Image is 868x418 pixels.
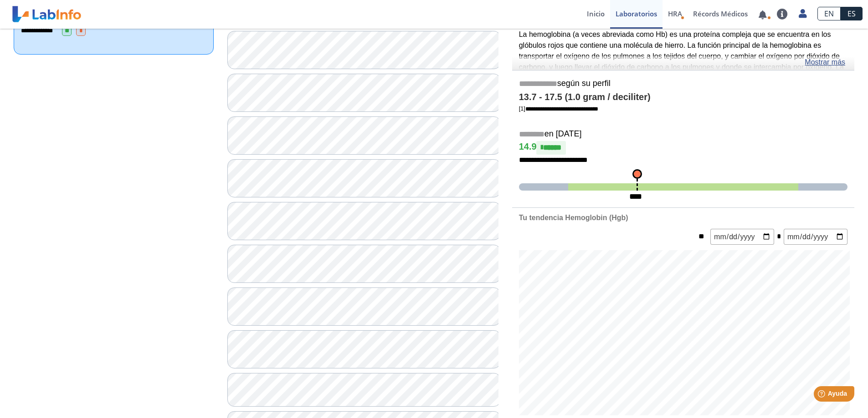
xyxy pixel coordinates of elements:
[519,129,847,140] h5: en [DATE]
[805,57,845,68] a: Mostrar más
[841,7,863,20] a: ES
[519,29,847,95] p: La hemoglobina (a veces abreviada como Hb) es una proteína compleja que se encuentra en los glóbu...
[519,214,628,222] b: Tu tendencia Hemoglobin (Hgb)
[519,92,847,103] h4: 13.7 - 17.5 (1.0 gram / deciliter)
[784,229,847,245] input: mm/dd/yyyy
[817,7,841,20] a: EN
[519,79,847,89] h5: según su perfil
[519,105,598,112] a: [1]
[519,141,847,155] h4: 14.9
[710,229,774,245] input: mm/dd/yyyy
[787,383,858,408] iframe: Help widget launcher
[668,9,682,18] span: HRA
